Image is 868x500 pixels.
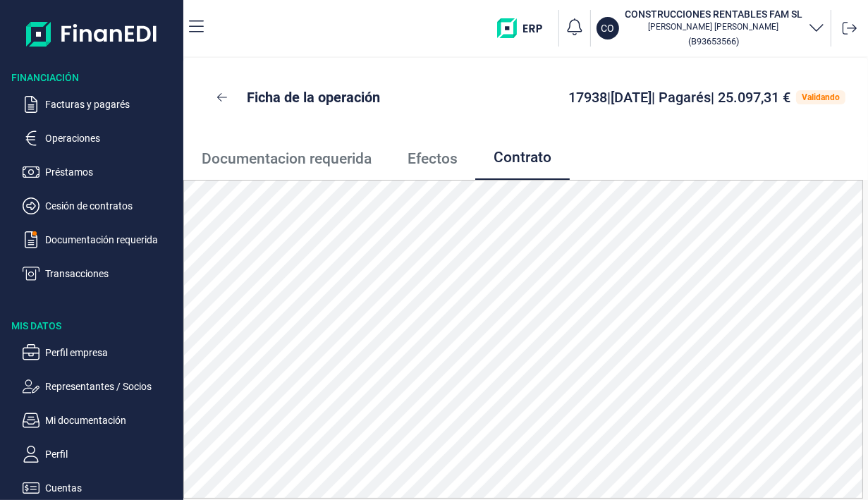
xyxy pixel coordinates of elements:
[601,21,615,35] p: CO
[497,18,553,38] img: erp
[23,197,178,214] button: Cesión de contratos
[45,412,178,429] p: Mi documentación
[45,378,178,395] p: Representantes / Socios
[494,150,551,165] span: Contrato
[45,446,178,463] p: Perfil
[45,197,178,214] p: Cesión de contratos
[23,231,178,248] button: Documentación requerida
[183,137,389,181] a: Documentacion requerida
[45,164,178,181] p: Préstamos
[625,7,802,21] h3: CONSTRUCCIONES RENTABLES FAM SL
[45,480,178,496] p: Cuentas
[23,344,178,361] button: Perfil empresa
[45,344,178,361] p: Perfil empresa
[802,93,840,102] div: Validando
[23,130,178,147] button: Operaciones
[23,164,178,181] button: Préstamos
[408,152,458,166] span: Efectos
[45,96,178,113] p: Facturas y pagarés
[23,96,178,113] button: Facturas y pagarés
[23,412,178,429] button: Mi documentación
[23,378,178,395] button: Representantes / Socios
[389,137,475,181] a: Efectos
[625,21,802,32] p: [PERSON_NAME] [PERSON_NAME]
[247,87,380,107] p: Ficha de la operación
[202,152,372,166] span: Documentacion requerida
[23,265,178,282] button: Transacciones
[475,137,569,181] a: Contrato
[45,130,178,147] p: Operaciones
[26,11,158,56] img: Logo de aplicación
[45,231,178,248] p: Documentación requerida
[597,7,825,49] button: COCONSTRUCCIONES RENTABLES FAM SL[PERSON_NAME] [PERSON_NAME](B93653566)
[688,36,739,47] small: Copiar cif
[45,265,178,282] p: Transacciones
[568,89,790,106] span: 17938 | [DATE] | Pagarés | 25.097,31 €
[23,446,178,463] button: Perfil
[23,480,178,496] button: Cuentas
